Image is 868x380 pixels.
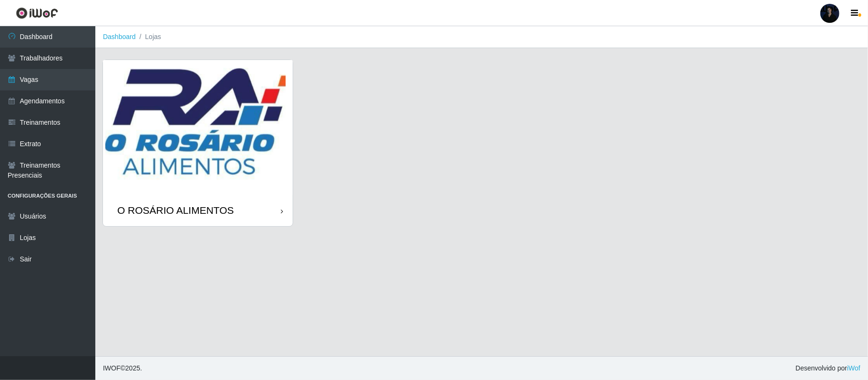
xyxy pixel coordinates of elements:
img: cardImg [103,60,293,195]
img: CoreUI Logo [16,7,58,19]
span: IWOF [103,364,121,372]
span: Desenvolvido por [796,363,860,373]
a: iWof [847,364,860,372]
li: Lojas [136,32,161,42]
a: O ROSÁRIO ALIMENTOS [103,60,293,226]
nav: breadcrumb [95,26,868,48]
span: © 2025 . [103,363,142,373]
a: Dashboard [103,33,136,40]
div: O ROSÁRIO ALIMENTOS [117,204,234,216]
